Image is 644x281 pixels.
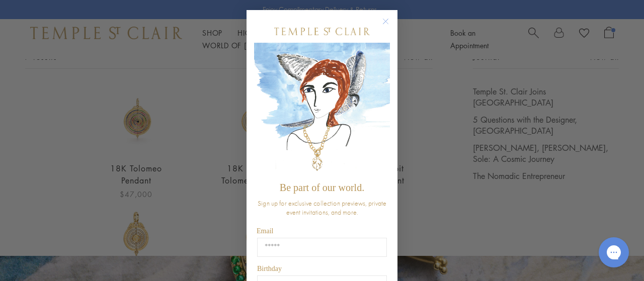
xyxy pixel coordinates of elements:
[258,199,386,217] span: Sign up for exclusive collection previews, private event invitations, and more.
[257,265,282,272] span: Birthday
[384,20,397,33] button: Close dialog
[254,43,390,177] img: c4a9eb12-d91a-4d4a-8ee0-386386f4f338.jpeg
[274,28,370,35] img: Temple St. Clair
[280,182,364,193] span: Be part of our world.
[594,234,634,271] iframe: Gorgias live chat messenger
[257,238,387,257] input: Email
[257,227,273,235] span: Email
